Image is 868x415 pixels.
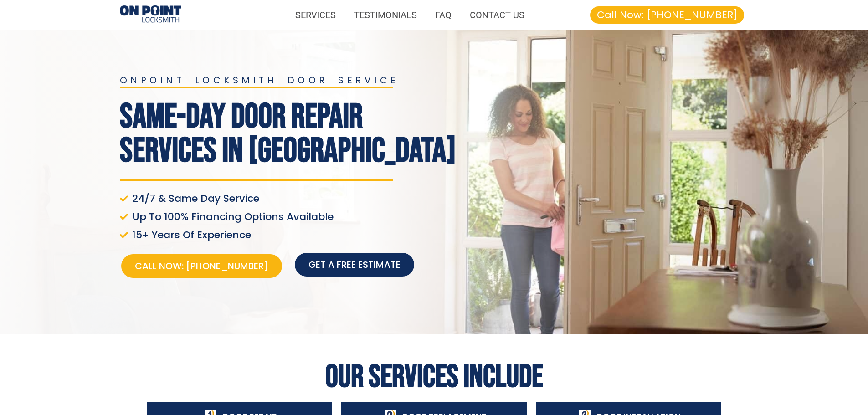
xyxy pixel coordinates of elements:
[295,253,414,277] a: Get a free estimate
[130,229,251,241] span: 15+ Years Of Experience
[143,361,726,393] h2: Our Services Include
[120,76,462,85] h2: onpoint locksmith door service
[120,5,181,24] img: Door Repair Service Locations 1
[597,10,737,20] span: Call Now: [PHONE_NUMBER]
[286,5,345,26] a: SERVICES
[130,192,259,205] span: 24/7 & Same Day Service
[130,210,334,223] span: Up To 100% Financing Options Available
[120,100,462,168] h1: Same-Day Door Repair Services In [GEOGRAPHIC_DATA]
[308,258,401,271] span: Get a free estimate
[135,260,268,272] span: Call Now: [PHONE_NUMBER]
[461,5,534,26] a: CONTACT US
[590,6,744,24] a: Call Now: [PHONE_NUMBER]
[345,5,426,26] a: TESTIMONIALS
[121,254,282,278] a: Call Now: [PHONE_NUMBER]
[426,5,461,26] a: FAQ
[190,5,534,26] nav: Menu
